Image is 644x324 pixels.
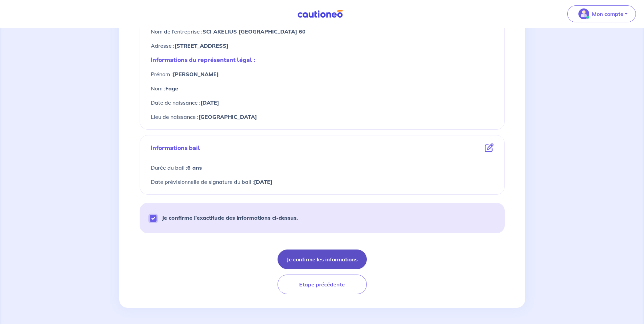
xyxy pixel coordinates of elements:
[162,214,298,221] strong: Je confirme l’exactitude des informations ci-dessus.
[151,41,494,50] p: Adresse :
[200,99,219,106] strong: [DATE]
[151,144,200,152] p: Informations bail
[151,177,494,186] p: Date prévisionnelle de signature du bail :
[151,27,494,36] p: Nom de l’entreprise :
[187,164,202,171] strong: 6 ans
[165,85,178,92] strong: Fage
[151,70,494,79] p: Prénom :
[198,113,257,120] strong: [GEOGRAPHIC_DATA]
[151,56,256,64] p: Informations du représentant légal :
[278,250,367,269] button: Je confirme les informations
[202,28,306,35] strong: SCI AKELIUS [GEOGRAPHIC_DATA] 60
[278,275,367,294] button: Etape précédente
[174,42,229,49] strong: [STREET_ADDRESS]
[151,112,494,121] p: Lieu de naissance :
[151,98,494,107] p: Date de naissance :
[173,71,219,78] strong: [PERSON_NAME]
[254,178,272,185] strong: [DATE]
[295,10,345,18] img: Cautioneo
[567,5,636,22] button: illu_account_valid_menu.svgMon compte
[151,163,494,172] p: Durée du bail :
[578,8,589,19] img: illu_account_valid_menu.svg
[592,10,623,18] p: Mon compte
[151,84,494,93] p: Nom :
